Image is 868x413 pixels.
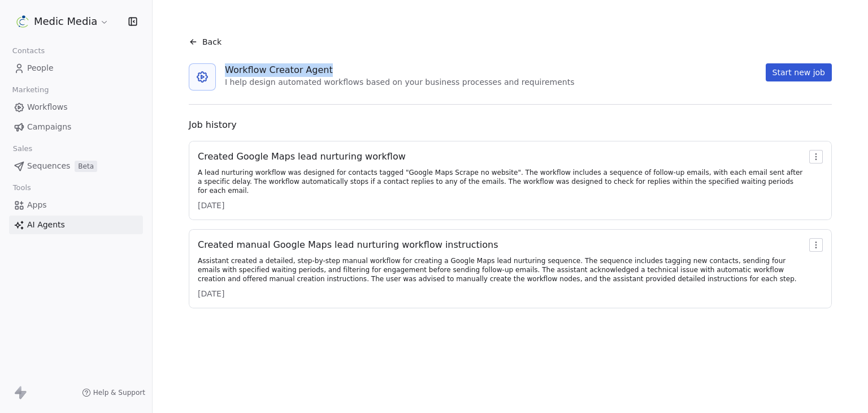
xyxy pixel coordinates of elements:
span: Beta [75,161,97,172]
div: Assistant created a detailed, step-by-step manual workflow for creating a Google Maps lead nurtur... [198,256,805,283]
a: Apps [9,196,143,214]
div: Created Google Maps lead nurturing workflow [198,150,805,164]
button: Start new job [766,63,832,81]
span: Apps [27,199,47,211]
span: Back [202,36,222,48]
span: Workflows [27,101,68,113]
a: Help & Support [82,388,145,397]
span: Sequences [27,160,70,172]
span: AI Agents [27,219,65,231]
span: Sales [8,140,37,157]
span: Marketing [7,81,54,98]
span: Medic Media [34,14,97,29]
a: AI Agents [9,216,143,234]
div: Job history [189,118,832,132]
span: People [27,62,54,74]
a: Workflows [9,98,143,117]
img: Logoicon.png [16,15,29,28]
span: Help & Support [93,388,145,397]
div: [DATE] [198,288,805,299]
div: A lead nurturing workflow was designed for contacts tagged "Google Maps Scrape no website". The w... [198,168,805,195]
span: Tools [8,179,36,196]
div: [DATE] [198,200,805,211]
div: Created manual Google Maps lead nurturing workflow instructions [198,238,805,252]
div: I help design automated workflows based on your business processes and requirements [225,77,574,88]
button: Medic Media [14,12,111,31]
div: Workflow Creator Agent [225,63,574,77]
span: Contacts [7,42,50,59]
a: People [9,59,143,78]
a: SequencesBeta [9,157,143,175]
a: Campaigns [9,118,143,136]
span: Campaigns [27,121,71,133]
